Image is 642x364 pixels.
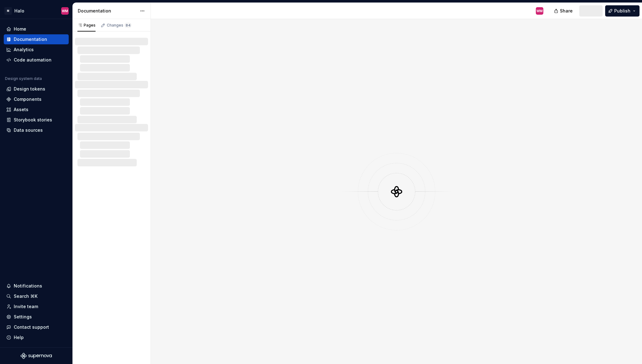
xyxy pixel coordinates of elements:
[14,334,24,341] div: Help
[14,47,34,53] div: Analytics
[4,34,69,44] a: Documentation
[4,84,69,94] a: Design tokens
[4,94,69,104] a: Components
[4,302,69,312] a: Invite team
[14,127,43,133] div: Data sources
[21,353,52,359] svg: Supernova Logo
[4,125,69,135] a: Data sources
[4,281,69,291] button: Notifications
[14,86,45,92] div: Design tokens
[4,55,69,65] a: Code automation
[4,24,69,34] a: Home
[14,283,42,289] div: Notifications
[14,324,49,330] div: Contact support
[4,322,69,332] button: Contact support
[4,291,69,301] button: Search ⌘K
[14,8,24,14] div: Halo
[14,303,38,310] div: Invite team
[4,45,69,55] a: Analytics
[77,23,96,28] div: Pages
[560,8,573,14] span: Share
[14,106,28,113] div: Assets
[4,7,12,15] div: M
[605,5,640,17] button: Publish
[62,8,68,13] div: WM
[536,8,543,13] div: WM
[14,57,52,63] div: Code automation
[551,5,577,17] button: Share
[4,312,69,322] a: Settings
[614,8,630,14] span: Publish
[5,76,42,81] div: Design system data
[107,23,131,28] div: Changes
[1,4,71,17] button: MHaloWM
[78,8,137,14] div: Documentation
[4,332,69,342] button: Help
[14,117,52,123] div: Storybook stories
[125,23,131,28] span: 84
[14,26,26,32] div: Home
[14,36,47,42] div: Documentation
[4,115,69,125] a: Storybook stories
[4,105,69,115] a: Assets
[14,96,42,102] div: Components
[14,293,37,299] div: Search ⌘K
[14,314,32,320] div: Settings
